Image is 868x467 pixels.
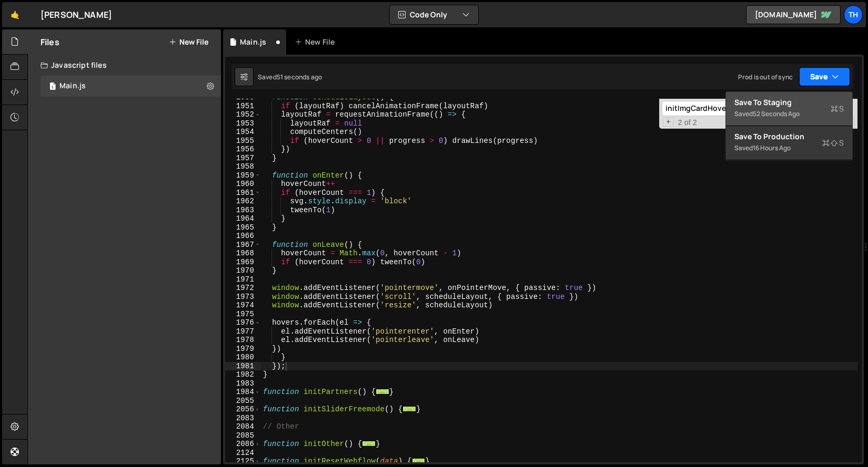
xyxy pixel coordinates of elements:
[376,389,389,395] span: ...
[225,422,261,431] div: 2084
[225,180,261,189] div: 1960
[753,109,800,118] div: 52 seconds ago
[225,275,261,284] div: 1971
[412,458,426,464] span: ...
[28,55,221,76] div: Javascript files
[225,293,261,302] div: 1973
[225,353,261,362] div: 1980
[225,162,261,171] div: 1958
[225,345,261,354] div: 1979
[674,118,701,127] span: 2 of 2
[225,241,261,250] div: 1967
[753,143,791,152] div: 16 hours ago
[225,327,261,336] div: 1977
[738,72,793,81] div: Prod is out of sync
[225,405,261,414] div: 2056
[225,362,261,371] div: 1981
[362,441,376,447] span: ...
[225,197,261,206] div: 1962
[225,214,261,223] div: 1964
[726,92,852,126] button: Save to StagingS Saved52 seconds ago
[225,440,261,449] div: 2086
[225,128,261,137] div: 1954
[277,72,322,81] div: 51 seconds ago
[726,126,852,160] button: Save to ProductionS Saved16 hours ago
[225,318,261,327] div: 1976
[402,406,416,412] span: ...
[225,397,261,406] div: 2055
[225,310,261,319] div: 1975
[734,131,844,142] div: Save to Production
[225,449,261,458] div: 2124
[225,171,261,180] div: 1959
[663,117,674,127] span: Toggle Replace mode
[225,145,261,154] div: 1956
[225,137,261,146] div: 1955
[225,336,261,345] div: 1978
[2,2,28,27] a: 🤙
[41,76,221,97] div: 16840/46037.js
[225,102,261,111] div: 1951
[225,189,261,198] div: 1961
[734,108,844,120] div: Saved
[390,5,478,24] button: Code Only
[295,37,339,47] div: New File
[662,101,794,116] input: Search for
[258,72,322,81] div: Saved
[225,249,261,258] div: 1968
[169,38,208,46] button: New File
[822,138,844,148] span: S
[225,431,261,440] div: 2085
[225,457,261,466] div: 2125
[225,223,261,232] div: 1965
[799,67,850,86] button: Save
[225,370,261,379] div: 1982
[225,258,261,267] div: 1969
[225,266,261,275] div: 1970
[734,142,844,154] div: Saved
[746,5,841,24] a: [DOMAIN_NAME]
[240,37,266,47] div: Main.js
[225,379,261,388] div: 1983
[225,284,261,293] div: 1972
[225,154,261,163] div: 1957
[49,83,56,91] span: 1
[225,232,261,241] div: 1966
[225,110,261,119] div: 1952
[225,119,261,128] div: 1953
[225,206,261,215] div: 1963
[59,81,86,91] div: Main.js
[844,5,863,24] a: Th
[41,36,59,48] h2: Files
[225,414,261,423] div: 2083
[831,103,844,114] span: S
[41,8,112,21] div: [PERSON_NAME]
[225,388,261,397] div: 1984
[225,301,261,310] div: 1974
[734,97,844,108] div: Save to Staging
